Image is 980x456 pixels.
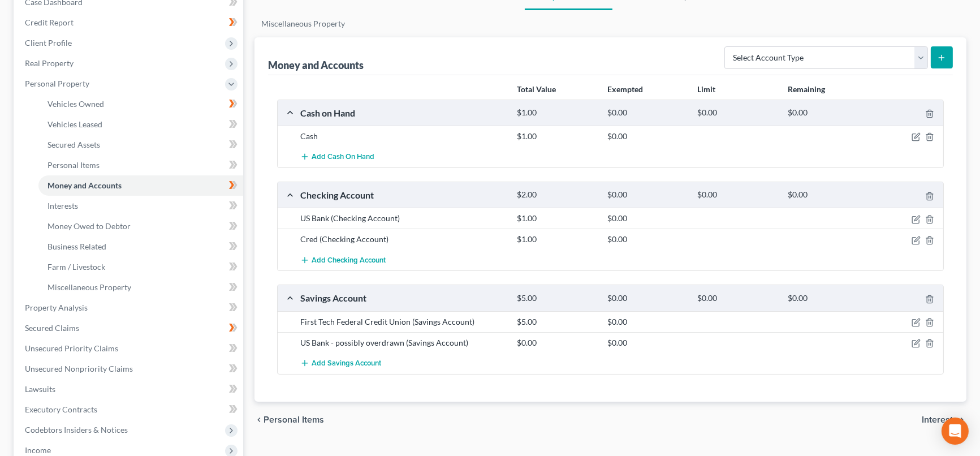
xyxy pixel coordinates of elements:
div: Cash [295,131,511,142]
a: Money Owed to Debtor [38,216,243,236]
a: Credit Report [16,12,243,33]
strong: Remaining [788,84,825,94]
i: chevron_left [254,415,264,424]
a: Unsecured Priority Claims [16,338,243,359]
span: Add Cash on Hand [312,153,374,162]
span: Unsecured Priority Claims [25,343,118,353]
a: Vehicles Owned [38,94,243,114]
span: Personal Items [48,160,100,170]
span: Lawsuits [25,384,55,394]
div: $0.00 [602,337,692,349]
span: Vehicles Leased [48,119,102,129]
span: Codebtors Insiders & Notices [25,425,128,435]
span: Vehicles Owned [48,99,104,109]
a: Lawsuits [16,379,243,399]
span: Real Property [25,58,74,68]
span: Miscellaneous Property [48,282,131,292]
div: $0.00 [692,107,782,118]
a: Farm / Livestock [38,257,243,277]
div: $0.00 [782,293,873,304]
button: chevron_left Personal Items [254,415,324,424]
div: $0.00 [602,316,692,328]
span: Income [25,445,51,455]
div: $0.00 [602,213,692,224]
span: Farm / Livestock [48,262,105,272]
div: $5.00 [511,293,602,304]
div: $0.00 [602,293,692,304]
a: Interests [38,196,243,216]
div: $0.00 [782,107,873,118]
div: Money and Accounts [268,58,364,72]
a: Personal Items [38,155,243,175]
strong: Limit [697,84,715,94]
div: $0.00 [602,107,692,118]
div: Checking Account [295,189,511,201]
span: Interests [48,201,78,210]
span: Unsecured Nonpriority Claims [25,364,133,373]
span: Credit Report [25,18,74,27]
span: Money and Accounts [48,180,122,190]
a: Executory Contracts [16,399,243,420]
a: Unsecured Nonpriority Claims [16,359,243,379]
a: Miscellaneous Property [38,277,243,298]
span: Interests [922,415,957,424]
span: Personal Property [25,79,89,88]
div: $0.00 [692,190,782,200]
div: Cash on Hand [295,107,511,119]
div: US Bank - possibly overdrawn (Savings Account) [295,337,511,349]
span: Client Profile [25,38,72,48]
strong: Total Value [517,84,556,94]
button: Interests chevron_right [922,415,966,424]
span: Business Related [48,242,106,251]
div: US Bank (Checking Account) [295,213,511,224]
a: Secured Claims [16,318,243,338]
a: Miscellaneous Property [254,10,352,37]
button: Add Checking Account [300,249,386,270]
div: $1.00 [511,131,602,142]
strong: Exempted [607,84,643,94]
a: Property Analysis [16,298,243,318]
div: $2.00 [511,190,602,200]
a: Secured Assets [38,135,243,155]
span: Secured Assets [48,140,100,149]
a: Vehicles Leased [38,114,243,135]
span: Personal Items [264,415,324,424]
div: Savings Account [295,292,511,304]
div: $0.00 [602,190,692,200]
a: Money and Accounts [38,175,243,196]
a: Business Related [38,236,243,257]
button: Add Savings Account [300,353,381,374]
div: $1.00 [511,107,602,118]
div: $0.00 [782,190,873,200]
button: Add Cash on Hand [300,147,374,167]
span: Money Owed to Debtor [48,221,131,231]
div: First Tech Federal Credit Union (Savings Account) [295,316,511,328]
div: $0.00 [602,234,692,245]
span: Executory Contracts [25,405,97,414]
div: $0.00 [602,131,692,142]
span: Add Checking Account [312,256,386,265]
span: Add Savings Account [312,359,381,368]
div: $1.00 [511,213,602,224]
span: Secured Claims [25,323,79,333]
i: chevron_right [957,415,966,424]
div: $1.00 [511,234,602,245]
div: Open Intercom Messenger [942,418,969,445]
span: Property Analysis [25,303,88,312]
div: $5.00 [511,316,602,328]
div: $0.00 [511,337,602,349]
div: Cred (Checking Account) [295,234,511,245]
div: $0.00 [692,293,782,304]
